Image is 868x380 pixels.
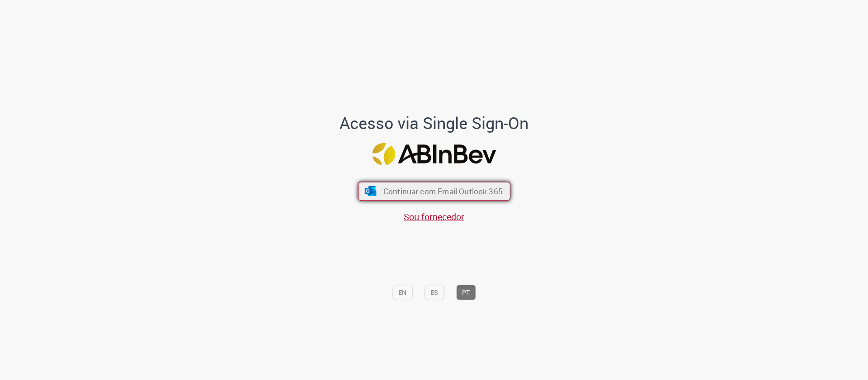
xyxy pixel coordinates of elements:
img: ícone Azure/Microsoft 360 [364,186,377,196]
span: Continuar com Email Outlook 365 [383,186,502,197]
button: PT [456,285,476,300]
img: Logo ABInBev [372,143,496,165]
a: Sou fornecedor [404,210,464,222]
button: ES [425,285,444,300]
button: ícone Azure/Microsoft 360 Continuar com Email Outlook 365 [358,182,510,201]
h1: Acesso via Single Sign-On [309,114,560,132]
button: EN [392,285,412,300]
